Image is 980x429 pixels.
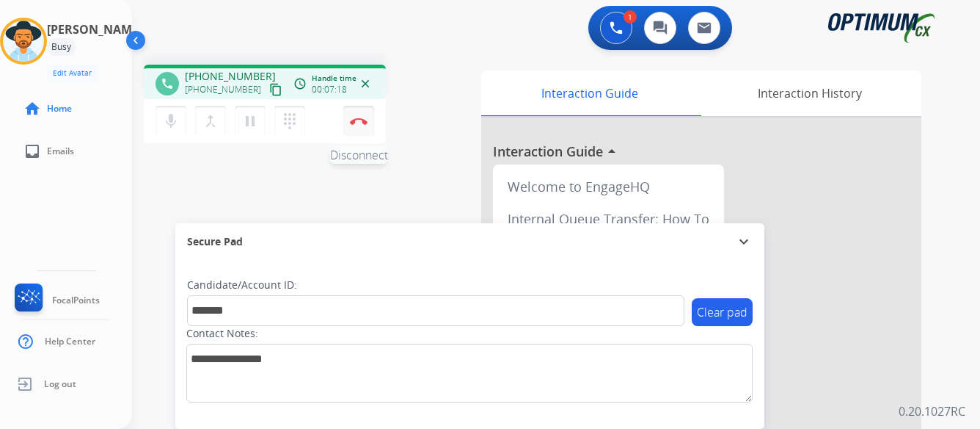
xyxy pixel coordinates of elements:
div: Interaction History [698,71,921,116]
img: control [350,118,367,125]
label: Candidate/Account ID: [187,278,297,292]
mat-icon: mic [162,112,180,130]
mat-icon: merge_type [202,112,219,130]
mat-icon: inbox [23,143,41,160]
span: [PHONE_NUMBER] [185,69,276,84]
button: Disconnect [343,106,374,137]
h3: [PERSON_NAME] [47,21,142,38]
div: Interaction Guide [481,71,698,116]
span: Disconnect [330,146,388,164]
span: Help Center [45,336,95,347]
img: avatar [3,21,44,62]
mat-icon: phone [161,77,174,90]
div: Busy [47,38,76,56]
span: Emails [47,145,74,157]
a: FocalPoints [12,284,100,317]
div: 1 [624,10,637,24]
div: Internal Queue Transfer: How To [499,203,718,235]
span: Secure Pad [187,234,243,249]
mat-icon: home [23,100,41,118]
mat-icon: pause [241,112,259,130]
span: Handle time [312,73,356,84]
mat-icon: access_time [293,77,307,90]
span: 00:07:18 [312,84,347,95]
span: FocalPoints [52,295,100,306]
mat-icon: dialpad [281,112,299,130]
p: 0.20.1027RC [899,403,965,420]
span: [PHONE_NUMBER] [185,84,261,95]
mat-icon: content_copy [269,83,282,96]
span: Log out [44,378,76,390]
span: Home [47,103,72,115]
div: Welcome to EngageHQ [499,170,718,203]
mat-icon: close [359,77,372,90]
button: Clear pad [692,298,753,326]
button: Edit Avatar [47,65,98,82]
mat-icon: expand_more [735,233,753,250]
label: Contact Notes: [186,326,258,341]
